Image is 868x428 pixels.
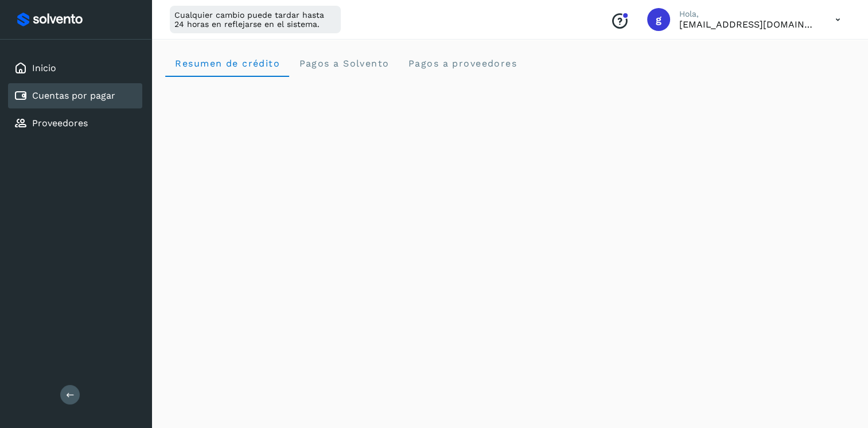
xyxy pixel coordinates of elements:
[32,63,56,73] a: Inicio
[8,83,142,108] div: Cuentas por pagar
[32,90,115,101] a: Cuentas por pagar
[174,58,280,69] span: Resumen de crédito
[407,58,517,69] span: Pagos a proveedores
[32,118,88,129] a: Proveedores
[8,56,142,81] div: Inicio
[170,6,341,33] div: Cualquier cambio puede tardar hasta 24 horas en reflejarse en el sistema.
[679,9,817,19] p: Hola,
[298,58,389,69] span: Pagos a Solvento
[679,19,817,30] p: gpena@peramalog.com
[8,111,142,136] div: Proveedores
